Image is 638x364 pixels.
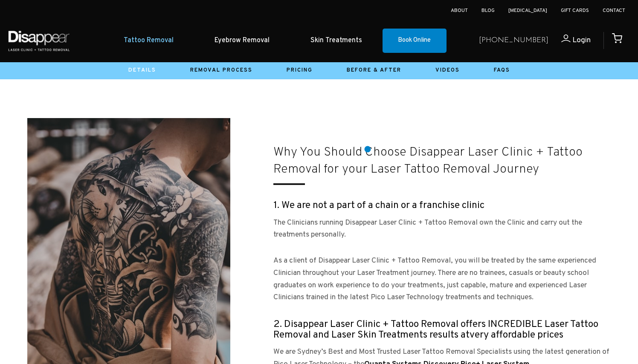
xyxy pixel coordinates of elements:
a: Blog [481,7,495,14]
a: Eyebrow Removal [194,28,290,54]
img: Disappear - Laser Clinic and Tattoo Removal Services in Sydney, Australia [6,26,71,56]
a: Login [548,35,591,47]
a: Removal Process [190,67,252,74]
a: [PHONE_NUMBER] [479,35,548,47]
big: 1. We are not a part of a chain or a franchise clinic [273,199,484,212]
a: About [451,7,468,14]
a: Book Online [383,29,447,53]
span: very affordable prices [470,329,563,341]
span: 2. Disappear Laser Clinic + Tattoo Removal offers INCREDIBLE Laser Tattoo Removal and Laser Skin ... [273,318,598,341]
a: [MEDICAL_DATA] [508,7,547,14]
small: Why You Should Choose Disappear Laser Clinic + Tattoo Removal for your Laser Tattoo Removal Journey [273,144,583,177]
a: very affordable prices [470,330,563,341]
span: Login [572,35,591,45]
p: As a client of Disappear Laser Clinic + Tattoo Removal, you will be treated by the same experienc... [273,255,611,304]
a: Skin Treatments [290,28,383,54]
p: The Clinicians running Disappear Laser Clinic + Tattoo Removal own the Clinic and carry out the t... [273,217,611,242]
a: Pricing [287,67,313,74]
a: Gift Cards [561,7,589,14]
a: Contact [603,7,625,14]
a: Details [128,67,156,74]
a: Tattoo Removal [103,28,194,54]
a: Videos [435,67,460,74]
a: Faqs [494,67,510,74]
a: Before & After [347,67,401,74]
